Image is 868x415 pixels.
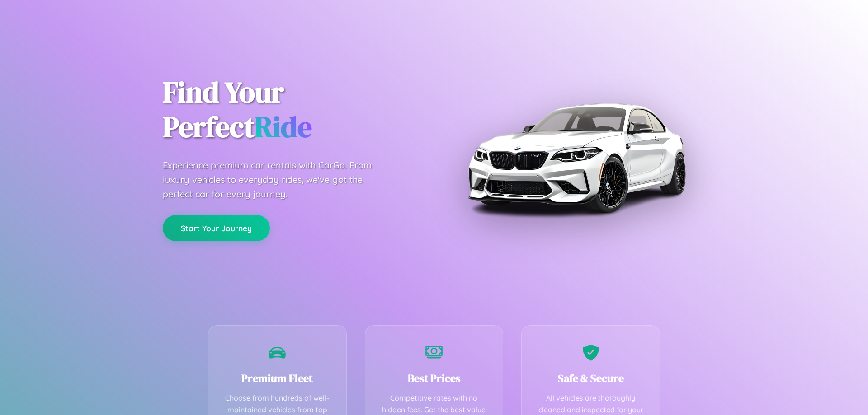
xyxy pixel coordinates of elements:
[163,215,270,241] button: Start Your Journey
[535,371,646,386] h3: Safe & Secure
[255,107,312,146] span: Ride
[163,158,389,201] p: Experience premium car rentals with CarGo. From luxury vehicles to everyday rides, we've got the ...
[379,371,490,386] h3: Best Prices
[463,45,689,271] img: Premium BMW car rental vehicle
[163,75,420,145] h1: Find Your Perfect
[222,371,333,386] h3: Premium Fleet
